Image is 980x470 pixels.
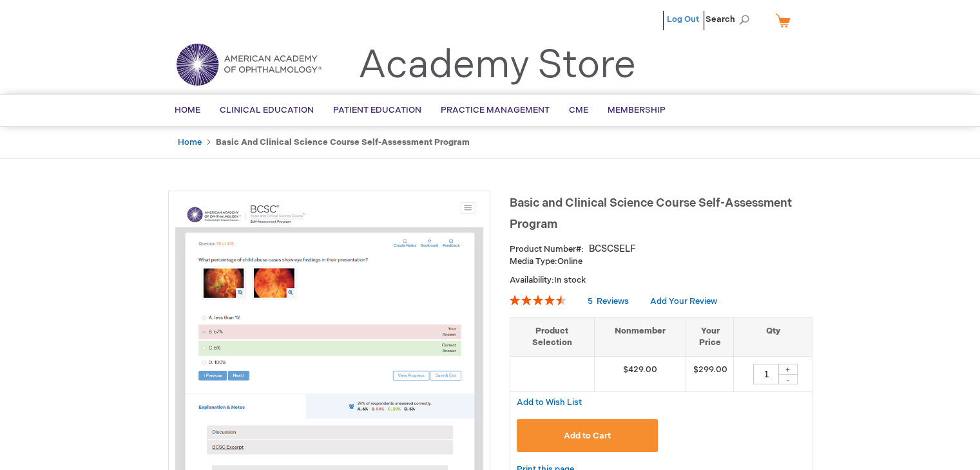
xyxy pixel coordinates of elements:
a: Add Your Review [650,296,717,306]
span: Add to Wish List [517,397,582,408]
span: Add to Cart [564,431,611,441]
span: Search [706,6,754,32]
span: Reviews [597,296,629,306]
a: Add to Wish List [517,397,582,408]
th: Your Price [686,317,734,356]
span: Patient Education [333,105,421,115]
span: In stock [554,275,586,285]
td: $429.00 [594,356,686,391]
th: Nonmember [594,317,686,356]
strong: Basic and Clinical Science Course Self-Assessment Program [216,137,470,147]
span: Membership [608,105,666,115]
button: Add to Cart [517,419,658,452]
div: - [778,374,798,384]
div: BCSCSELF [589,243,636,256]
a: Academy Store [358,42,636,89]
span: Practice Management [441,105,550,115]
a: Home [178,137,202,147]
span: CME [569,105,588,115]
div: 92% [510,295,566,305]
a: 5 Reviews [588,296,631,306]
div: + [778,364,798,375]
input: Qty [753,364,779,384]
th: Qty [734,317,812,356]
a: Log Out [667,14,699,24]
strong: Product Number [510,244,584,254]
span: 5 [588,296,593,306]
td: $299.00 [686,356,734,391]
p: Availability: [510,274,812,287]
p: Online [510,256,812,268]
th: Product Selection [510,317,595,356]
span: Home [175,105,200,115]
span: Basic and Clinical Science Course Self-Assessment Program [510,196,792,231]
strong: Media Type: [510,256,557,267]
span: Clinical Education [220,105,314,115]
